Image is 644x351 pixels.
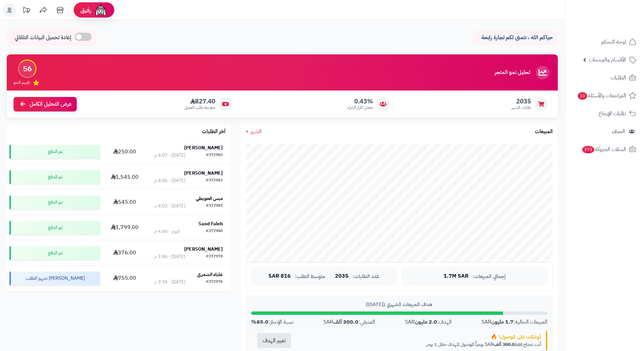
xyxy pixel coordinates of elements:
[302,333,541,341] div: أوشكت على الوصول! 🔥
[569,123,640,140] a: العملاء
[184,144,223,151] strong: [PERSON_NAME]
[246,128,262,135] a: الشهر
[103,215,146,240] td: 1,799.00
[15,34,71,42] span: إعادة تحميل البيانات التلقائي
[569,70,640,86] a: الطلبات
[578,92,587,100] span: 10
[323,318,375,326] div: المتبقي: SAR
[18,3,35,19] a: تحديثات المنصة
[268,273,291,279] span: 816 SAR
[478,34,553,42] p: حياكم الله ، نتمنى لكم تجارة رابحة
[577,91,626,100] span: المراجعات والأسئلة
[251,318,268,326] strong: 85.0%
[535,129,553,135] h3: المبيعات
[9,170,100,184] div: تم الدفع
[202,129,225,135] h3: آخر الطلبات
[495,70,530,76] h3: تحليل نمو المتجر
[511,105,531,110] span: طلبات الشهر
[612,127,625,136] span: العملاء
[198,220,223,227] strong: Saod Faleh
[473,274,506,279] span: إجمالي المبيعات:
[251,127,262,135] span: الشهر
[444,273,469,279] span: 1.7M SAR
[302,341,541,348] p: أنت تحتاج فقط SAR يومياً للوصول للهدف خلال 1 يوم.
[94,3,108,17] img: ai-face.png
[196,195,223,202] strong: ميس الحويطي
[589,55,626,65] span: الأقسام والمنتجات
[206,203,223,209] div: #372981
[581,145,626,154] span: السلات المتروكة
[103,190,146,215] td: 545.00
[415,318,437,326] strong: 2.0 مليون
[9,246,100,260] div: تم الدفع
[251,301,547,308] div: هدف المبيعات الشهري ([DATE])
[206,228,223,235] div: #372980
[103,165,146,190] td: 1,545.00
[184,246,223,253] strong: [PERSON_NAME]
[206,177,223,184] div: #372982
[601,37,626,47] span: لوحة التحكم
[29,100,72,108] span: عرض التحليل الكامل
[9,196,100,209] div: تم الدفع
[197,271,223,278] strong: علياء الشمري
[14,97,77,111] a: عرض التحليل الكامل
[347,98,373,105] span: 0.43%
[481,318,547,326] div: المبيعات الحالية: SAR
[206,152,223,159] div: #372983
[405,318,452,326] div: الهدف: SAR
[329,274,331,279] span: |
[511,98,531,105] span: 2035
[206,253,223,260] div: #372978
[9,145,100,158] div: تم الدفع
[353,274,379,279] span: عدد الطلبات:
[569,141,640,157] a: السلات المتروكة373
[103,139,146,164] td: 250.00
[103,241,146,266] td: 376.00
[154,203,185,209] div: [DATE] - 4:03 م
[491,318,514,326] strong: 1.7 مليون
[335,273,349,279] span: 2035
[154,279,185,285] div: [DATE] - 3:34 م
[184,170,223,177] strong: [PERSON_NAME]
[333,318,358,326] strong: 300.0 ألف
[14,80,30,85] span: تقييم النمو
[154,228,180,235] div: اليوم - 4:00 م
[295,274,325,279] span: متوسط الطلب:
[257,333,291,348] button: تغيير الهدف
[154,152,185,159] div: [DATE] - 4:07 م
[569,34,640,50] a: لوحة التحكم
[347,105,373,110] span: معدل تكرار الشراء
[103,266,146,291] td: 755.00
[9,221,100,234] div: تم الدفع
[251,318,293,326] div: نسبة الإنجاز:
[206,279,223,285] div: #372976
[184,98,215,105] span: 827.40
[9,272,100,285] div: [PERSON_NAME] تجهيز الطلب
[154,177,185,184] div: [DATE] - 4:06 م
[154,253,185,260] div: [DATE] - 3:46 م
[569,87,640,104] a: المراجعات والأسئلة10
[582,146,594,153] span: 373
[494,341,515,348] strong: 300.0 ألف
[569,105,640,122] a: طلبات الإرجاع
[599,109,626,118] span: طلبات الإرجاع
[80,6,91,14] span: رفيق
[611,73,626,82] span: الطلبات
[184,105,215,110] span: متوسط طلب العميل
[598,19,638,33] img: logo-2.png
